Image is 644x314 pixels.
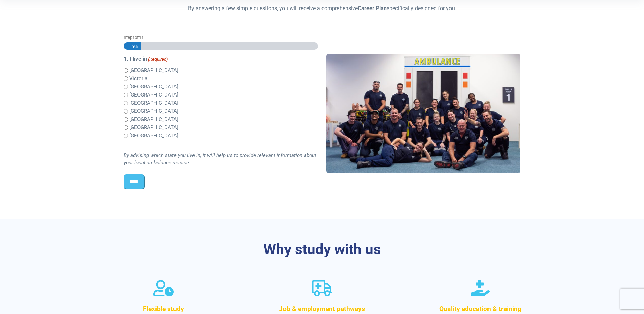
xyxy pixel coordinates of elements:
strong: Career Plan [358,5,387,12]
p: By answering a few simple questions, you will receive a comprehensive specifically designed for you. [124,4,521,13]
label: [GEOGRAPHIC_DATA] [129,132,178,140]
span: Quality education & training [439,305,521,313]
label: [GEOGRAPHIC_DATA] [129,67,178,74]
label: [GEOGRAPHIC_DATA] [129,83,178,91]
p: Step of [124,34,318,41]
label: [GEOGRAPHIC_DATA] [129,107,178,115]
span: 11 [139,35,144,40]
label: [GEOGRAPHIC_DATA] [129,116,178,123]
span: Flexible study [143,305,184,313]
i: By advising which state you live in, it will help us to provide relevant information about your l... [124,152,316,166]
label: [GEOGRAPHIC_DATA] [129,99,178,107]
label: Victoria [129,75,147,83]
span: 9% [129,42,138,50]
legend: 1. I live in [124,55,318,63]
span: (Required) [147,56,168,63]
h3: Why study with us [124,241,521,258]
span: 1 [132,35,135,40]
label: [GEOGRAPHIC_DATA] [129,124,178,132]
span: Job & employment pathways [279,305,365,313]
label: [GEOGRAPHIC_DATA] [129,91,178,99]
